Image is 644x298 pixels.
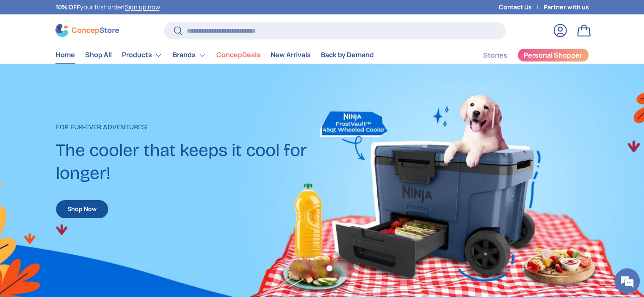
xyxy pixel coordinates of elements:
textarea: Type your message and hit 'Enter' [4,204,161,234]
a: Partner with us [544,3,589,12]
a: Sign up now [125,3,160,11]
summary: Products [117,47,168,64]
div: Chat with us now [44,47,142,58]
a: Personal Shopper [517,48,589,62]
nav: Secondary [463,47,589,64]
a: ConcepDeals [216,47,260,63]
span: Personal Shopper [524,52,582,58]
span: We're online! [49,93,117,178]
a: Home [55,47,75,63]
a: New Arrivals [271,47,311,63]
a: Back by Demand [321,47,374,63]
summary: Brands [168,47,211,64]
a: Stories [483,47,507,64]
p: For fur-ever adventures! [56,122,323,132]
div: Minimize live chat window [139,4,159,25]
a: Contact Us [499,3,544,12]
a: Shop All [85,47,112,63]
p: your first order! . [55,3,161,12]
h2: The cooler that keeps it cool for longer! [56,139,323,184]
strong: 10% OFF [55,3,80,11]
nav: Primary [55,47,374,64]
img: ConcepStore [55,24,119,37]
a: Shop Now [56,200,108,218]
